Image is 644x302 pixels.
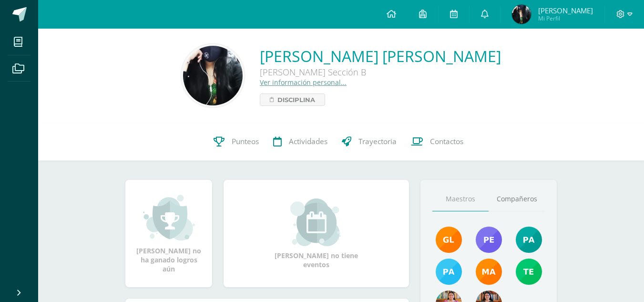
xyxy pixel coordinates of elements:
[290,198,342,246] img: event_small.png
[516,227,542,253] img: 40c28ce654064086a0d3fb3093eec86e.png
[232,136,259,146] span: Punteos
[269,198,364,269] div: [PERSON_NAME] no tiene eventos
[143,194,195,241] img: achievement_small.png
[358,136,397,146] span: Trayectoria
[538,6,593,15] span: [PERSON_NAME]
[436,227,462,253] img: 895b5ece1ed178905445368d61b5ce67.png
[476,259,502,285] img: 560278503d4ca08c21e9c7cd40ba0529.png
[436,259,462,285] img: d0514ac6eaaedef5318872dd8b40be23.png
[432,187,489,211] a: Maestros
[260,94,325,106] a: Disciplina
[183,46,243,105] img: c883904517fc3a8437224318fdc1e478.png
[538,14,593,22] span: Mi Perfil
[489,187,545,211] a: Compañeros
[404,123,470,161] a: Contactos
[260,46,501,66] a: [PERSON_NAME] [PERSON_NAME]
[277,94,315,105] span: Disciplina
[289,136,327,146] span: Actividades
[335,123,404,161] a: Trayectoria
[476,227,502,253] img: 901d3a81a60619ba26076f020600640f.png
[206,123,266,161] a: Punteos
[266,123,335,161] a: Actividades
[135,194,203,273] div: [PERSON_NAME] no ha ganado logros aún
[516,259,542,285] img: f478d08ad3f1f0ce51b70bf43961b330.png
[512,5,531,24] img: 60db0f91bbcf37e9f896dc4a507d05ee.png
[430,136,463,146] span: Contactos
[260,66,501,78] div: [PERSON_NAME] Sección B
[260,78,347,87] a: Ver información personal...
